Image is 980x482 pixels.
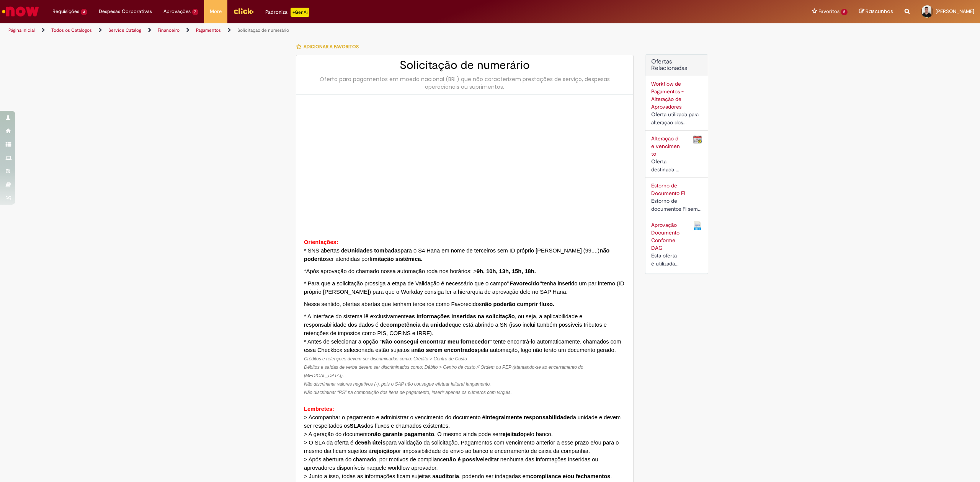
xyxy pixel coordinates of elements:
h2: Solicitação de numerário [304,59,626,72]
span: > A geração do documento . O mesmo ainda pode ser pelo banco. [304,431,553,437]
strong: Não consegui encontrar meu fornecedor [382,339,490,345]
strong: limitação sistêmica. [369,256,423,262]
strong: integralmente responsabilidade [485,414,570,420]
span: Requisições [52,8,79,15]
span: 9h, 10h, 13h, 15h, 18h. [477,268,536,274]
span: Favoritos [818,8,840,15]
strong: rejeição [372,448,393,454]
h2: Ofertas Relacionadas [651,59,702,72]
div: Ofertas Relacionadas [645,54,708,274]
div: Oferta destinada à alteração de data de pagamento [651,158,681,174]
span: Nesse sentido, ofertas abertas que tenham terceiros como Favorecidos [304,301,554,307]
strong: não poderão [304,248,609,262]
span: 3 [81,9,87,15]
span: 5 [841,9,848,15]
img: Aprovação Documento Conforme DAG [693,221,702,230]
strong: 56h úteis [361,440,386,446]
strong: competência da unidade [386,322,452,328]
a: Rascunhos [859,8,893,15]
span: * SNS abertas de para o S4 Hana em nome de terceiros sem ID próprio [PERSON_NAME] (99....) ser at... [304,248,609,262]
span: 7 [192,9,199,15]
span: > Junto a isso, todas as informações ficam sujeitas a , podendo ser indagadas em . [304,473,612,479]
strong: rejeitado [500,431,524,437]
a: Workflow de Pagamentos - Alteração de Aprovadores [651,80,684,110]
span: > Acompanhar o pagamento e administrar o vencimento do documento é da unidade e devem ser respeit... [304,414,621,429]
strong: não poderão cumprir fluxo. [482,301,554,307]
a: Solicitação de numerário [237,27,289,33]
span: * Antes de selecionar a opção “ ” tente encontrá-lo automaticamente, chamados com essa Checkbox s... [304,339,621,353]
span: Lembretes: [304,406,334,412]
span: Rascunhos [866,8,893,15]
strong: as informações inseridas na solicitação [409,313,515,319]
span: > [473,268,477,274]
span: Aprovações [163,8,191,15]
span: Débitos e saídas de verba devem ser discriminados como: Débito > Centro de custo // Ordem ou PEP ... [304,365,583,378]
div: Oferta para pagamentos em moeda nacional (BRL) que não caracterizem prestações de serviço, despes... [304,75,626,91]
span: * Para que a solicitação prossiga a etapa de Validação é necessário que o campo tenha inserido um... [304,280,624,295]
span: Adicionar a Favoritos [304,44,359,50]
div: Estorno de documentos FI sem partidas compensadas [651,197,702,213]
span: > O SLA da oferta é de para validação da solicitação. Pagamentos com vencimento anterior a esse p... [304,440,619,454]
strong: SLAs [350,423,364,429]
span: More [210,8,222,15]
a: Página inicial [8,27,35,33]
span: [PERSON_NAME] [936,8,974,15]
div: Oferta utilizada para alteração dos aprovadores cadastrados no workflow de documentos a pagar. [651,111,702,127]
button: Adicionar a Favoritos [296,39,363,55]
a: Aprovação Documento Conforme DAG [651,221,679,251]
strong: não é possível [446,456,485,462]
img: click_logo_yellow_360x200.png [233,5,254,17]
a: Todos os Catálogos [51,27,92,33]
a: Estorno de Documento FI [651,182,685,197]
a: Pagamentos [196,27,221,33]
strong: Unidades tombadas [347,248,400,254]
strong: não serem encontrados [414,347,477,353]
span: Orientações: [304,239,338,245]
span: * A interface do sistema lê exclusivamente , ou seja, a aplicabilidade e responsabilidade dos dad... [304,313,607,336]
a: Alteração de vencimento [651,135,680,157]
div: Padroniza [265,8,309,17]
span: Não discriminar valores negativos (-), pois o SAP não consegue efetuar leitura/ lançamento. [304,381,491,387]
span: > Após abertura do chamado, por motivos de compliance editar nenhuma das informações inseridas ou... [304,456,598,471]
div: Esta oferta é utilizada para o Campo solicitar a aprovação do documento que esta fora da alçada d... [651,252,681,268]
span: Despesas Corporativas [99,8,152,15]
img: ServiceNow [1,4,40,19]
strong: não garante pagamento [371,431,434,437]
p: +GenAi [291,8,309,17]
img: sys_attachment.do [304,106,591,223]
span: Não discriminar “RS” na composição dos itens de pagamento, inserir apenas os números com virgula. [304,390,512,395]
ul: Trilhas de página [6,23,648,37]
img: Alteração de vencimento [693,135,702,144]
a: Financeiro [158,27,180,33]
span: *Após aprovação do chamado nossa automação roda nos horários: [304,268,539,274]
strong: compliance e/ou fechamentos [530,473,610,479]
strong: auditoria [435,473,459,479]
a: Service Catalog [108,27,141,33]
span: Créditos e retenções devem ser discriminados como: Crédito > Centro de Custo [304,356,467,361]
strong: "Favorecido" [507,280,542,287]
